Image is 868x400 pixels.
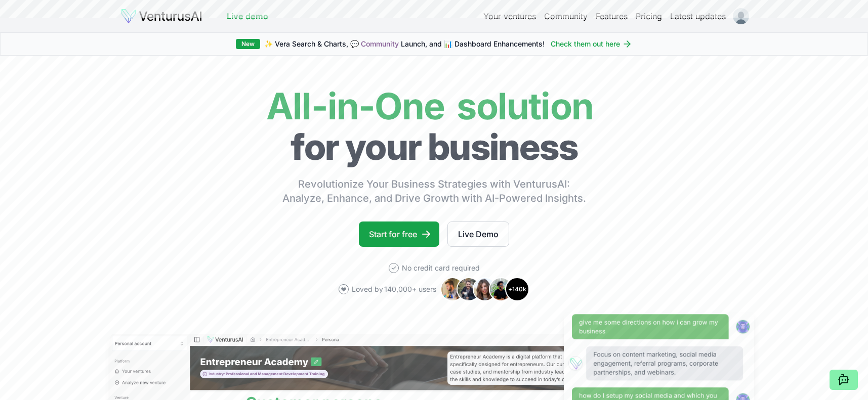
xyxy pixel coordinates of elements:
a: Community [361,39,399,48]
img: Avatar 1 [440,277,465,301]
img: Avatar 3 [473,277,497,301]
div: New [236,39,260,49]
a: Live Demo [447,221,509,247]
a: Check them out here [551,39,632,49]
a: Start for free [359,221,439,247]
span: ✨ Vera Search & Charts, 💬 Launch, and 📊 Dashboard Enhancements! [264,39,545,49]
img: Avatar 2 [457,277,481,301]
img: Avatar 4 [489,277,513,301]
